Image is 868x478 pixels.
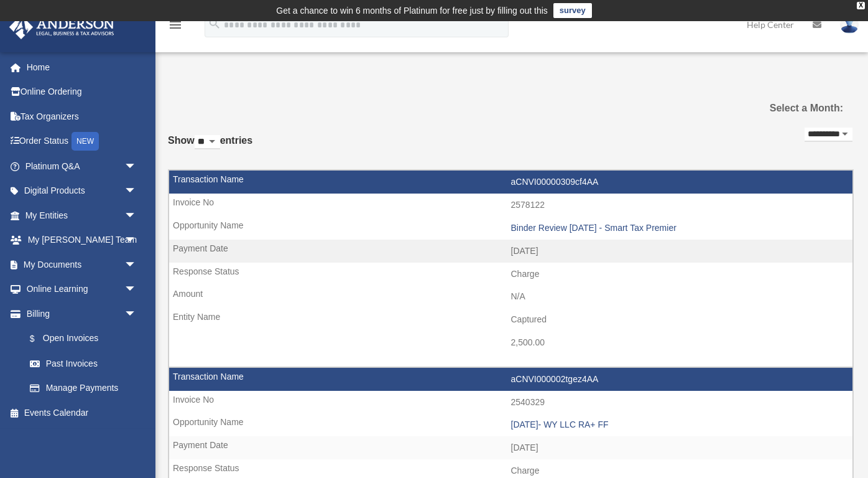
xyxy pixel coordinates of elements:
[748,100,844,117] label: Select a Month:
[553,3,592,18] a: survey
[124,179,149,204] span: arrow_drop_down
[37,331,43,347] span: $
[511,223,847,233] div: Binder Review [DATE] - Smart Tax Premier
[169,368,852,391] td: aCNVI000002tgez4AA
[169,308,852,332] td: Captured
[169,391,852,415] td: 2540329
[857,2,865,9] div: close
[9,179,155,204] a: Digital Productsarrow_drop_down
[169,285,852,309] td: N/A
[72,132,99,151] div: NEW
[124,301,149,327] span: arrow_drop_down
[6,15,118,39] img: Anderson Advisors Platinum Portal
[169,240,852,263] td: [DATE]
[168,22,183,32] a: menu
[840,16,859,34] img: User Pic
[169,263,852,286] td: Charge
[124,277,149,302] span: arrow_drop_down
[9,104,155,129] a: Tax Organizers
[9,154,155,179] a: Platinum Q&Aarrow_drop_down
[17,326,155,352] a: $Open Invoices
[9,203,155,228] a: My Entitiesarrow_drop_down
[168,17,183,32] i: menu
[169,436,852,460] td: [DATE]
[195,135,220,149] select: Showentries
[9,129,155,154] a: Order StatusNEW
[169,171,852,194] td: aCNVI00000309cf4AA
[17,351,149,376] a: Past Invoices
[511,419,847,430] div: [DATE]- WY LLC RA+ FF
[124,203,149,228] span: arrow_drop_down
[124,154,149,179] span: arrow_drop_down
[124,252,149,278] span: arrow_drop_down
[9,228,155,253] a: My [PERSON_NAME] Teamarrow_drop_down
[124,228,149,253] span: arrow_drop_down
[17,376,155,401] a: Manage Payments
[208,17,221,30] i: search
[9,252,155,277] a: My Documentsarrow_drop_down
[9,277,155,302] a: Online Learningarrow_drop_down
[9,80,155,105] a: Online Ordering
[169,331,852,355] td: 2,500.00
[168,132,252,162] label: Show entries
[9,301,155,326] a: Billingarrow_drop_down
[9,55,155,80] a: Home
[169,194,852,217] td: 2578122
[276,3,548,18] div: Get a chance to win 6 months of Platinum for free just by filling out this
[9,400,155,425] a: Events Calendar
